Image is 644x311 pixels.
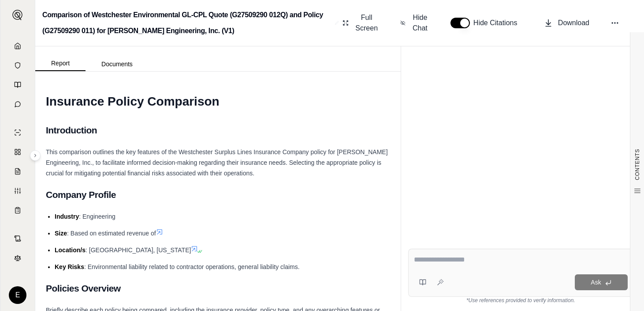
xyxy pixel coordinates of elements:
a: Policy Comparisons [6,143,30,161]
button: Expand sidebar [30,150,41,161]
a: Single Policy [6,124,30,141]
button: Documents [86,57,149,71]
h1: Insurance Policy Comparison [46,89,390,114]
div: *Use references provided to verify information. [408,297,633,304]
span: CONTENTS [634,149,641,180]
span: Full Screen [354,12,379,34]
span: Industry [55,213,79,220]
span: : Based on estimated revenue of [67,230,156,237]
button: Report [35,56,86,71]
button: Hide Chat [397,9,433,37]
span: Size [55,230,67,237]
button: Full Screen [339,9,383,37]
div: E [9,286,26,304]
a: Custom Report [6,182,30,200]
button: Ask [575,274,628,290]
span: Download [558,18,589,28]
h2: Introduction [46,121,390,140]
span: Key Risks [55,263,84,270]
a: Documents Vault [6,57,30,74]
span: : [GEOGRAPHIC_DATA], [US_STATE] [86,247,191,254]
button: Expand sidebar [9,6,26,24]
a: Claim Coverage [6,163,30,180]
a: Legal Search Engine [6,249,30,267]
span: Hide Chat [411,12,429,34]
span: This comparison outlines the key features of the Westchester Surplus Lines Insurance Company poli... [46,148,388,177]
span: : Engineering [79,213,115,220]
span: Ask [591,279,601,286]
h2: Policies Overview [46,279,390,298]
h2: Comparison of Westchester Environmental GL-CPL Quote (G27509290 012Q) and Policy (G27509290 011) ... [42,7,331,39]
button: Download [540,14,593,32]
span: Hide Citations [473,18,523,28]
a: Home [6,37,30,55]
img: Expand sidebar [12,10,23,20]
span: : Environmental liability related to contractor operations, general liability claims. [84,263,300,270]
a: Contract Analysis [6,230,30,247]
a: Prompt Library [6,76,30,94]
span: Location/s [55,247,86,254]
a: Coverage Table [6,201,30,219]
h2: Company Profile [46,186,390,204]
a: Chat [6,95,30,113]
